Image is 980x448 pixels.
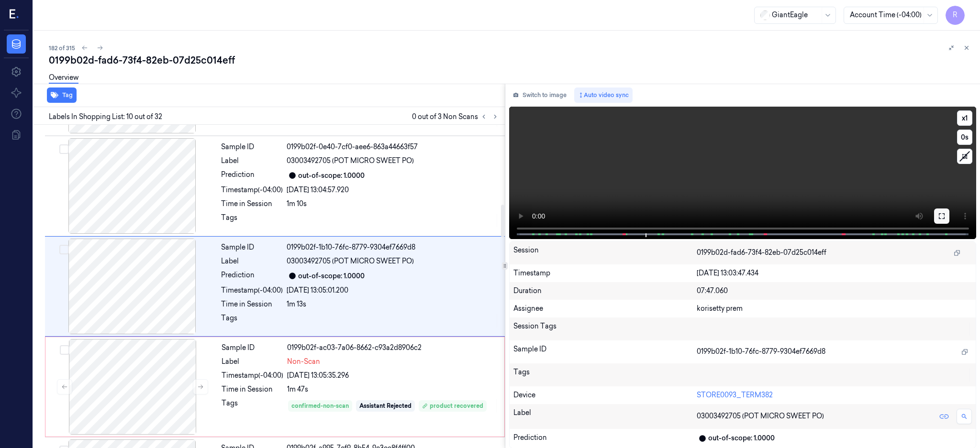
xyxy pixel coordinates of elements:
button: Select row [60,345,69,355]
span: Labels In Shopping List: 10 out of 32 [49,112,162,122]
div: korisetty prem [697,304,972,314]
div: [DATE] 13:05:01.200 [287,285,499,295]
div: Sample ID [221,142,283,152]
span: 182 of 315 [49,44,75,52]
button: Auto video sync [574,87,633,103]
button: Tag [47,87,77,103]
span: 03003492705 (POT MICRO SWEET PO) [697,411,824,421]
div: Assistant Rejected [359,402,412,410]
div: Prediction [221,170,283,181]
button: 0s [957,130,972,145]
span: 0 out of 3 Non Scans [412,111,501,122]
div: Sample ID [222,343,283,353]
span: 03003492705 (POT MICRO SWEET PO) [287,256,414,266]
div: out-of-scope: 1.0000 [298,271,365,281]
div: 1m 10s [287,199,499,209]
div: 1m 47s [287,384,499,394]
div: Timestamp (-04:00) [221,285,283,295]
div: 0199b02f-1b10-76fc-8779-9304ef7669d8 [287,242,499,252]
div: Assignee [513,304,697,314]
div: Label [222,357,283,367]
button: x1 [957,110,972,126]
div: Prediction [221,270,283,282]
div: [DATE] 13:03:47.434 [697,268,972,278]
div: Prediction [513,433,697,444]
div: Duration [513,286,697,296]
div: Timestamp (-04:00) [222,371,283,381]
span: 0199b02f-1b10-76fc-8779-9304ef7669d8 [697,347,825,357]
div: Tags [513,367,697,382]
div: Label [513,408,697,425]
div: Time in Session [221,299,283,309]
div: Timestamp (-04:00) [221,185,283,195]
span: Non-Scan [287,357,320,367]
div: [DATE] 13:05:35.296 [287,371,499,381]
div: Session [513,245,697,261]
div: Timestamp [513,268,697,278]
button: Switch to image [509,87,570,103]
div: confirmed-non-scan [291,402,349,410]
button: Select row [59,245,69,254]
button: Select row [59,144,69,154]
div: Tags [221,213,283,228]
div: Tags [222,398,283,414]
div: Sample ID [513,344,697,360]
span: 03003492705 (POT MICRO SWEET PO) [287,156,414,166]
div: product recovered [422,402,483,410]
div: Device [513,390,697,400]
div: Tags [221,313,283,328]
div: [DATE] 13:04:57.920 [287,185,499,195]
div: 1m 13s [287,299,499,309]
div: STORE0093_TERM382 [697,390,972,400]
div: 07:47.060 [697,286,972,296]
span: 0199b02d-fad6-73f4-82eb-07d25c014eff [697,248,826,258]
div: Sample ID [221,242,283,252]
div: Session Tags [513,321,697,337]
button: R [946,6,965,25]
div: Time in Session [222,384,283,394]
div: Label [221,256,283,266]
div: Time in Session [221,199,283,209]
div: out-of-scope: 1.0000 [298,171,365,181]
div: out-of-scope: 1.0000 [708,433,775,443]
div: 0199b02d-fad6-73f4-82eb-07d25c014eff [49,54,972,67]
div: Label [221,156,283,166]
a: Overview [49,73,78,84]
div: 0199b02f-0e40-7cf0-aee6-863a44663f57 [287,142,499,152]
div: 0199b02f-ac03-7a06-8662-c93a2d8906c2 [287,343,499,353]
